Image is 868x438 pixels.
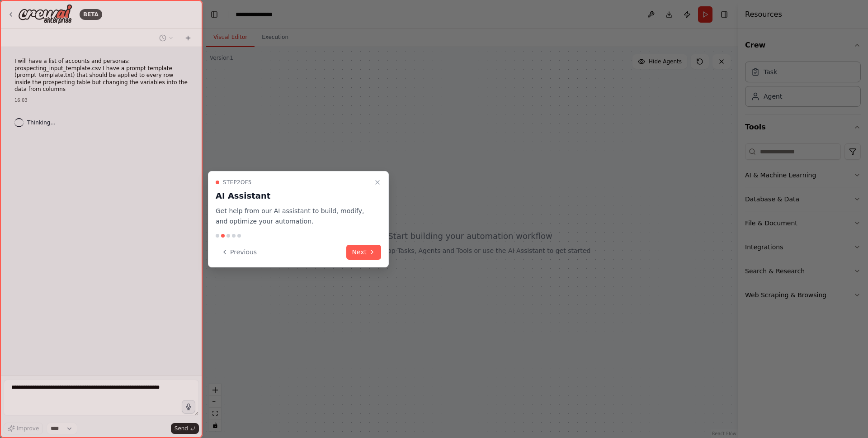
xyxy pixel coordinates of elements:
[216,245,262,260] button: Previous
[216,190,370,202] h3: AI Assistant
[216,206,370,227] p: Get help from our AI assistant to build, modify, and optimize your automation.
[208,8,221,21] button: Hide left sidebar
[346,245,381,260] button: Next
[223,179,252,186] span: Step 2 of 5
[372,177,383,188] button: Close walkthrough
